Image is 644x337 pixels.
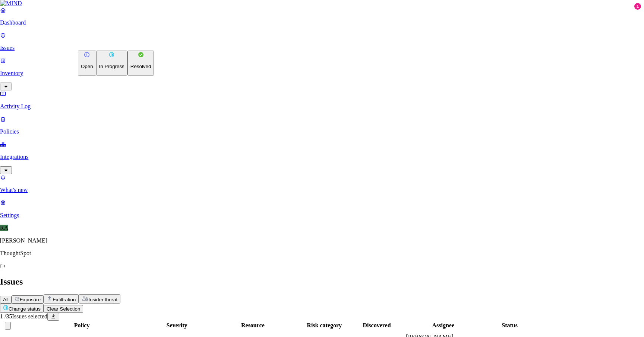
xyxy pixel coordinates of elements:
p: In Progress [99,64,124,69]
img: status-open [84,52,90,58]
p: Resolved [130,64,151,69]
div: Change status [78,51,154,76]
p: Open [81,64,93,69]
img: status-in-progress [109,52,114,58]
img: status-resolved [138,52,144,58]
